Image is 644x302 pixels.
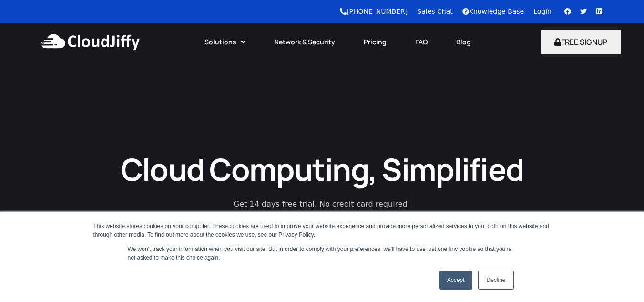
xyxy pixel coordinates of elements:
a: FREE SIGNUP [541,37,621,47]
a: FAQ [401,31,442,52]
a: [PHONE_NUMBER] [340,8,408,15]
a: Decline [478,271,513,290]
a: Login [533,8,552,15]
a: Blog [442,31,485,52]
a: Knowledge Base [462,8,524,15]
a: Network & Security [260,31,349,52]
a: Sales Chat [417,8,452,15]
button: FREE SIGNUP [541,30,621,54]
h1: Cloud Computing, Simplified [108,149,537,189]
div: This website stores cookies on your computer. These cookies are used to improve your website expe... [93,222,551,239]
a: Pricing [349,31,401,52]
p: We won't track your information when you visit our site. But in order to comply with your prefere... [128,245,517,262]
a: Accept [439,271,473,290]
a: Solutions [190,31,260,52]
p: Get 14 days free trial. No credit card required! [191,198,453,210]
